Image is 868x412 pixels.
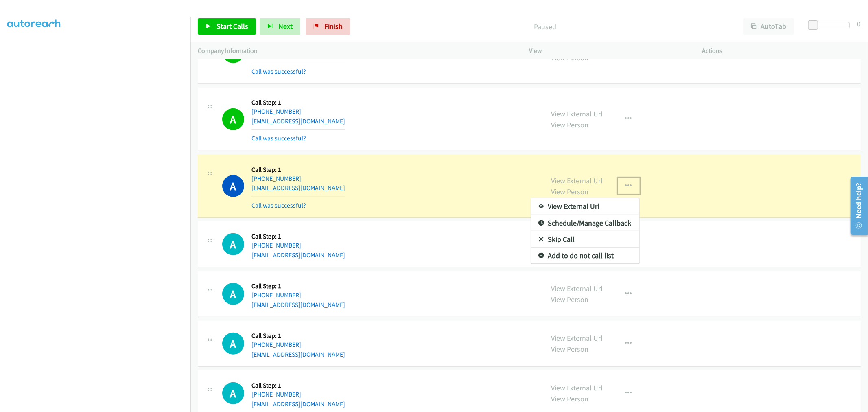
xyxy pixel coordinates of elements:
[222,233,244,255] h1: A
[531,215,639,231] a: Schedule/Manage Callback
[222,333,244,355] h1: A
[845,173,868,238] iframe: Resource Center
[7,24,190,411] iframe: To enrich screen reader interactions, please activate Accessibility in Grammarly extension settings
[531,231,639,248] a: Skip Call
[222,382,244,404] h1: A
[222,382,244,404] div: The call is yet to be attempted
[531,198,639,215] a: View External Url
[222,283,244,305] h1: A
[531,248,639,264] a: Add to do not call list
